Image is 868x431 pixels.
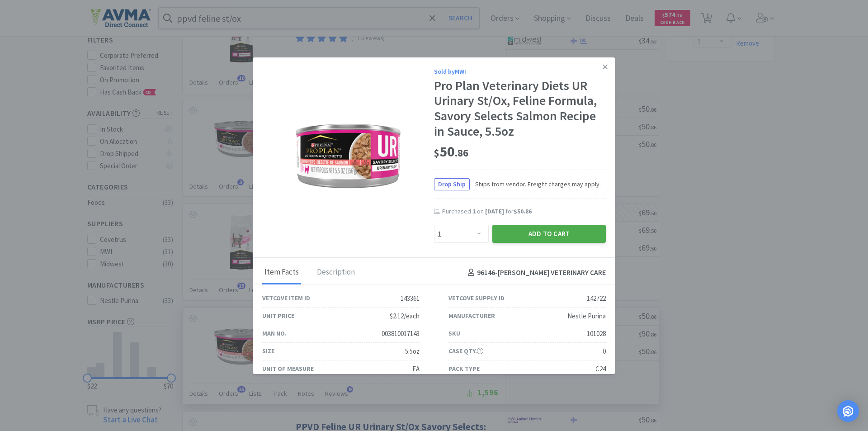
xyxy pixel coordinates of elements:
div: Item Facts [262,261,301,284]
span: 1 [472,207,476,215]
div: Unit Price [262,311,294,321]
div: Vetcove Supply ID [448,293,505,303]
div: Purchased on for [442,207,606,216]
div: Open Intercom Messenger [837,400,859,422]
span: $50.86 [514,207,532,215]
div: Vetcove Item ID [262,293,310,303]
span: Drop Ship [434,179,469,190]
div: Sold by MWI [434,66,606,76]
div: $2.12/each [390,311,420,322]
img: 50ae49d5df514c9f8083827448dbfff2_142722.png [289,96,407,213]
div: SKU [448,328,460,338]
div: Man No. [262,328,287,338]
span: 50 [434,142,468,161]
div: Description [315,261,357,284]
div: 101028 [587,328,606,339]
div: Manufacturer [448,311,495,321]
h4: 96146 - [PERSON_NAME] VETERINARY CARE [464,267,606,279]
span: . 86 [455,147,468,159]
div: 0 [603,346,606,357]
div: 5.5oz [405,346,420,357]
div: Unit of Measure [262,364,314,374]
div: EA [412,364,420,374]
div: Case Qty. [448,346,483,356]
div: Pack Type [448,364,480,374]
div: 003810017143 [382,328,420,339]
div: Nestle Purina [567,311,606,322]
div: C24 [595,364,606,374]
span: Ships from vendor. Freight charges may apply. [470,179,601,189]
div: 143361 [401,293,420,304]
div: Size [262,346,274,356]
span: $ [434,147,439,159]
div: 142722 [587,293,606,304]
span: [DATE] [485,207,504,215]
button: Add to Cart [492,225,606,243]
div: Pro Plan Veterinary Diets UR Urinary St/Ox, Feline Formula, Savory Selects Salmon Recipe in Sauce... [434,78,606,139]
